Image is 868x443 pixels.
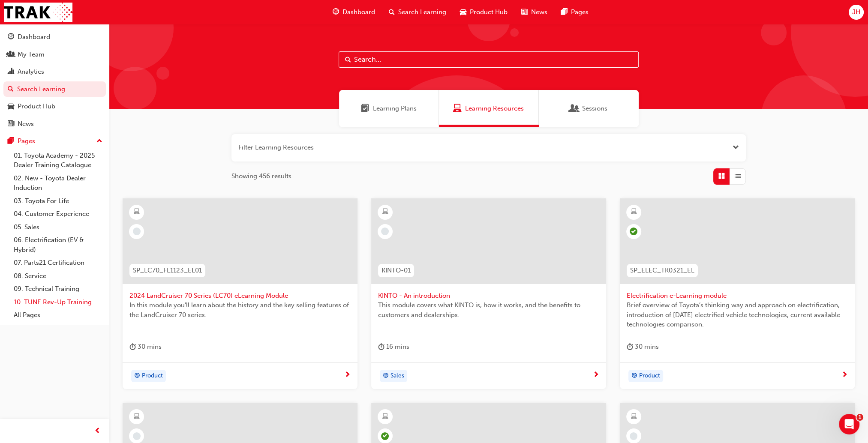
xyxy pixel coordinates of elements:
span: List [735,171,741,181]
a: My Team [3,47,106,63]
a: 10. TUNE Rev-Up Training [10,296,106,309]
a: 09. Technical Training [10,282,106,296]
span: Product [639,371,660,381]
span: Electrification e-Learning module [627,291,848,301]
span: pages-icon [8,138,14,145]
a: Learning PlansLearning Plans [339,90,439,127]
span: News [531,7,547,17]
span: learningResourceType_ELEARNING-icon [631,207,637,218]
img: Trak [4,3,72,22]
span: SP_LC70_FL1123_EL01 [133,266,202,275]
div: News [18,119,34,129]
span: SP_ELEC_TK0321_EL [630,266,694,275]
div: 30 mins [129,341,162,352]
span: Product [142,371,163,381]
a: KINTO-01KINTO - An introductionThis module covers what KINTO is, how it works, and the benefits t... [371,198,606,389]
span: learningRecordVerb_NONE-icon [381,227,389,235]
span: guage-icon [333,7,339,18]
a: Analytics [3,64,106,80]
span: Sessions [570,104,579,114]
button: Pages [3,133,106,149]
span: duration-icon [627,341,633,352]
span: In this module you'll learn about the history and the key selling features of the LandCruiser 70 ... [129,300,351,320]
span: Product Hub [470,7,508,17]
button: JH [849,5,864,20]
span: learningResourceType_ELEARNING-icon [134,207,140,218]
span: Sessions [582,104,607,114]
a: search-iconSearch Learning [382,3,453,21]
a: All Pages [10,308,106,322]
span: learningResourceType_ELEARNING-icon [134,411,140,422]
button: DashboardMy TeamAnalyticsSearch LearningProduct HubNews [3,27,106,133]
span: KINTO-01 [381,266,411,275]
span: target-icon [631,371,637,382]
span: target-icon [134,371,140,382]
span: guage-icon [8,33,14,41]
span: Learning Resources [465,104,524,114]
span: search-icon [389,7,395,18]
a: news-iconNews [514,3,554,21]
span: Showing 456 results [231,171,291,181]
span: Sales [390,371,404,381]
iframe: Intercom live chat [839,414,859,434]
span: duration-icon [378,341,384,352]
span: learningRecordVerb_NONE-icon [630,432,637,440]
a: car-iconProduct Hub [453,3,514,21]
span: next-icon [593,371,599,379]
span: news-icon [8,120,14,128]
button: Open the filter [733,143,739,153]
span: learningRecordVerb_COMPLETE-icon [630,227,637,235]
span: 2024 LandCruiser 70 Series (LC70) eLearning Module [129,291,351,301]
span: JH [852,7,860,17]
span: Search Learning [398,7,446,17]
div: Dashboard [18,32,50,42]
span: 1 [856,414,863,421]
a: pages-iconPages [554,3,595,21]
div: Analytics [18,67,44,77]
span: learningResourceType_ELEARNING-icon [382,411,388,422]
a: 05. Sales [10,221,106,234]
span: Learning Plans [361,104,369,114]
a: Search Learning [3,81,106,97]
div: 30 mins [627,341,659,352]
span: next-icon [841,371,848,379]
span: up-icon [96,136,102,147]
a: guage-iconDashboard [326,3,382,21]
span: Learning Plans [373,104,417,114]
a: 07. Parts21 Certification [10,256,106,269]
a: News [3,116,106,132]
span: people-icon [8,51,14,59]
span: Pages [571,7,589,17]
span: Search [345,55,351,65]
a: 08. Service [10,269,106,283]
a: 02. New - Toyota Dealer Induction [10,172,106,195]
span: This module covers what KINTO is, how it works, and the benefits to customers and dealerships. [378,300,599,320]
a: Learning ResourcesLearning Resources [439,90,539,127]
span: search-icon [8,86,14,93]
span: target-icon [383,371,389,382]
span: prev-icon [94,426,101,437]
span: next-icon [344,371,351,379]
span: KINTO - An introduction [378,291,599,301]
a: SP_ELEC_TK0321_ELElectrification e-Learning moduleBrief overview of Toyota’s thinking way and app... [620,198,855,389]
span: learningResourceType_ELEARNING-icon [382,207,388,218]
a: 03. Toyota For Life [10,195,106,208]
span: duration-icon [129,341,136,352]
a: 06. Electrification (EV & Hybrid) [10,233,106,256]
span: learningRecordVerb_COMPLETE-icon [381,432,389,440]
span: pages-icon [561,7,568,18]
div: Pages [18,136,35,146]
input: Search... [339,51,639,68]
span: Learning Resources [453,104,462,114]
span: learningResourceType_ELEARNING-icon [631,411,637,422]
a: Product Hub [3,99,106,114]
span: Grid [718,171,725,181]
span: chart-icon [8,68,14,76]
div: Product Hub [18,102,55,111]
span: learningRecordVerb_NONE-icon [133,227,141,235]
span: news-icon [521,7,528,18]
a: 01. Toyota Academy - 2025 Dealer Training Catalogue [10,149,106,172]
